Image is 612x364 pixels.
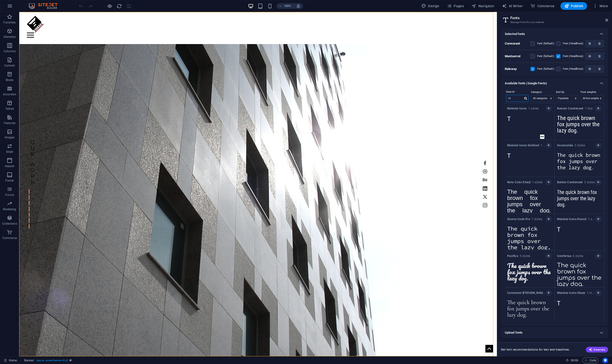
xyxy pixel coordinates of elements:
b: Raleway [505,67,517,71]
button: 100% [277,3,294,9]
textarea: The quick brown fox jumps over the lazy dog. [505,260,554,286]
span: 6 styles [557,254,583,258]
div: Design (Ctrl+Alt+Y) [419,2,441,10]
span: 7 styles [507,217,542,221]
span: 00 00 [571,358,578,363]
button: More [591,2,610,10]
p: Elements [4,35,16,39]
strong: Source Code Pro [507,217,532,221]
p: Slider [6,150,13,154]
p: Collections [2,222,17,226]
strong: Barlow Condensed [557,181,584,184]
span: Publish [564,4,583,8]
h6: Upload fonts [505,330,523,336]
p: Favorites [3,21,16,24]
span: Design [421,4,439,8]
p: Features [4,121,15,125]
label: Font (Headlines) [563,66,583,72]
span: Click to select. Double-click to edit [24,358,34,363]
span: 1 styles [507,180,543,184]
span: Get font recommendations for text and headlines. [501,348,570,352]
button: Generate [586,347,608,353]
label: Font (Headlines) [563,41,583,46]
button: Code [582,358,599,363]
textarea: The quick brown fox jumps over the lazy dog. [555,297,604,323]
label: Font (Default) [537,53,554,59]
label: Font weights [581,89,603,95]
strong: Material Icons Sharp [557,291,587,295]
textarea: The quick brown fox jumps over the lazy dog. [555,149,604,176]
strong: Material Icons Outlined [507,144,541,147]
p: Columns [4,49,16,53]
button: AI Writer [500,2,525,10]
button: Design [419,2,441,10]
a: Click to cancel selection. Double-click to open Pages [4,358,17,363]
div: Upload fonts [501,327,608,338]
h6: Selected fonts [505,31,525,37]
b: Montserrat [505,54,520,58]
button: reload [116,3,122,9]
span: 1 styles [557,217,595,221]
p: Content [4,64,15,68]
strong: Noto Color Emoji [507,181,532,184]
b: Cormorant [505,42,520,45]
button: Usercentrics [602,358,608,363]
img: Editor Logo [28,3,64,9]
textarea: The quick brown fox jumps over the lazy dog. [555,113,604,139]
textarea: The quick brown fox jumps over the lazy dog. [555,260,604,286]
label: Search [506,89,529,95]
label: Font (Default) [537,66,554,72]
h6: Available fonts (Google Fonts) [505,80,547,86]
span: 5 styles [507,254,530,258]
span: Navigator [471,4,494,8]
textarea: The quick brown fox jumps over the lazy dog. [505,186,554,213]
i: Reload page [117,3,122,9]
p: Marketing [3,207,16,211]
textarea: The quick brown fox jumps over the lazy dog. [505,223,554,250]
p: Footer [5,179,14,182]
strong: Pacifico [507,254,520,258]
p: Header [5,164,14,168]
span: Code [584,358,596,363]
span: Pages [447,4,464,8]
p: Tables [5,107,14,111]
strong: Roboto Condensed [557,107,585,110]
p: Accordion [3,92,16,96]
strong: Material Icons [507,107,528,110]
textarea: The quick brown fox jumps over the lazy dog. [555,186,604,213]
strong: Inconsolata [557,144,575,147]
span: Generate [589,348,605,352]
textarea: The quick brown fox jumps over the lazy dog. [505,149,554,176]
span: : [574,358,575,362]
span: 1 styles [507,143,545,147]
nav: breadcrumb [24,358,72,363]
label: Category [531,89,553,95]
div: Available fonts (Google Fonts) [501,78,608,89]
strong: Material Icons Round [557,217,588,221]
span: Commerce [530,4,555,8]
span: 3 styles [557,143,585,147]
span: . banner .preset-banner-v3-jd [36,358,68,363]
textarea: The quick brown fox jumps over the lazy dog. [555,223,604,250]
span: 5 styles [507,291,545,295]
button: Commerce [529,2,557,10]
label: Font (Headlines) [563,53,583,59]
i: This element is a customizable preset [70,359,72,362]
label: Sort by [556,89,578,95]
span: 1 styles [507,107,539,110]
span: 3 styles [557,180,595,184]
button: Navigator [470,2,496,10]
p: Commerce [2,236,17,240]
div: Selected fonts [501,28,608,40]
span: 7 styles [557,107,595,110]
h3: Manage Fonts for your website [510,20,599,24]
button: Pages [445,2,466,10]
textarea: The quick brown fox jumps over the lazy dog. [505,297,554,323]
p: Images [5,136,15,139]
span: AI Writer [502,4,523,8]
p: Forms [5,193,14,197]
h6: Session time [566,358,578,363]
h2: Fonts [510,16,608,20]
textarea: The quick brown fox jumps over the lazy dog. [505,113,554,139]
span: More [593,4,608,8]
